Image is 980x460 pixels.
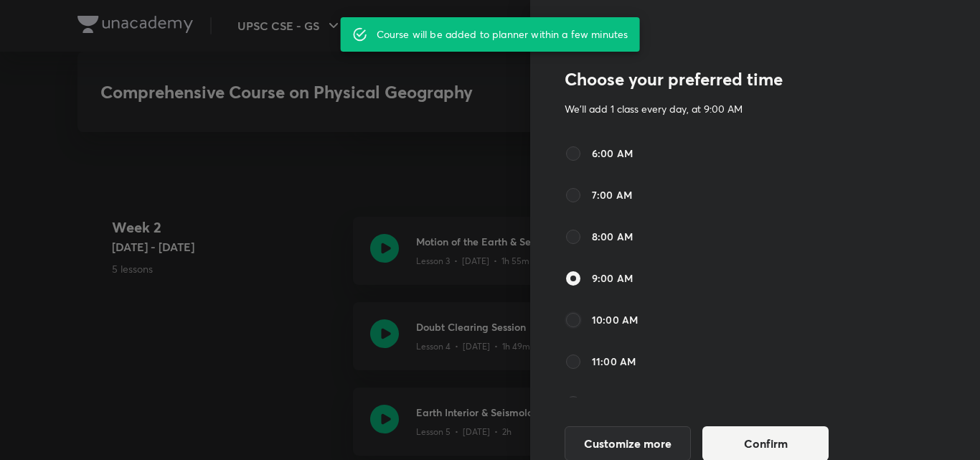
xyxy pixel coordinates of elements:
[592,354,636,369] span: 11:00 AM
[592,229,633,244] span: 8:00 AM
[565,69,863,90] h3: Choose your preferred time
[592,271,633,286] span: 9:00 AM
[377,22,628,47] div: Course will be added to planner within a few minutes
[592,187,632,202] span: 7:00 AM
[592,395,636,410] span: 12:00 PM
[592,146,633,161] span: 6:00 AM
[565,101,863,116] p: We'll add 1 class every day, at 9:00 AM
[592,312,638,327] span: 10:00 AM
